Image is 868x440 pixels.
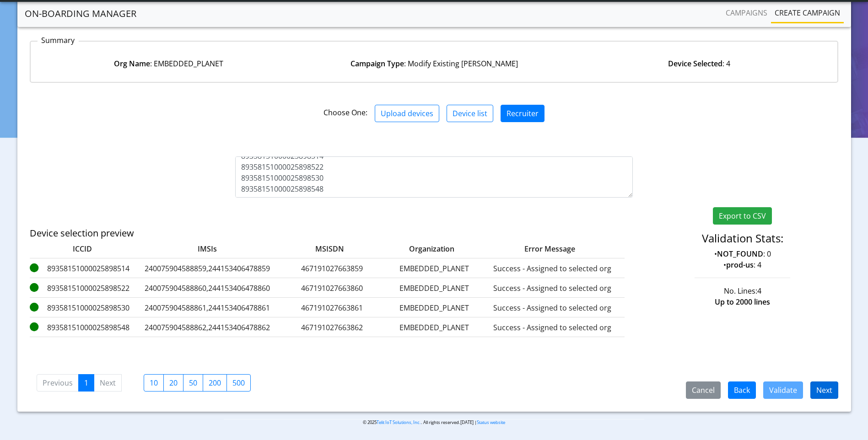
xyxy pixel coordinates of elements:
p: • : 4 [647,259,838,270]
a: 1 [78,374,94,392]
h4: Validation Stats: [647,232,838,245]
div: No. Lines: [640,285,845,296]
strong: prod-us [726,260,754,270]
label: Success - Assigned to selected org [484,322,621,333]
span: Choose One: [323,107,367,118]
label: 200 [203,374,227,392]
button: Back [728,381,756,399]
label: IMSIs [139,243,276,254]
div: Up to 2000 lines [640,296,845,307]
label: 467191027663859 [280,263,385,274]
label: EMBEDDED_PLANET [388,263,480,274]
label: Organization [370,243,462,254]
label: EMBEDDED_PLANET [388,283,480,294]
button: Device list [447,105,493,122]
strong: NOT_FOUND [717,249,763,259]
label: Success - Assigned to selected org [484,283,621,294]
label: 89358151000025898548 [30,322,135,333]
a: Create campaign [771,4,844,22]
label: 467191027663860 [280,283,385,294]
button: Recruiter [501,105,545,122]
strong: Device Selected [668,59,722,69]
label: 500 [226,374,251,392]
label: EMBEDDED_PLANET [388,302,480,313]
p: Summary [38,35,79,46]
label: 89358151000025898514 [30,263,135,274]
a: On-Boarding Manager [25,5,136,23]
label: 240075904588861,244153406478861 [139,302,276,313]
label: 50 [183,374,203,392]
label: EMBEDDED_PLANET [388,322,480,333]
div: : Modify Existing [PERSON_NAME] [302,58,567,69]
label: 240075904588862,244153406478862 [139,322,276,333]
h5: Device selection preview [30,228,569,239]
button: Cancel [686,381,721,399]
p: © 2025 . All rights reserved.[DATE] | [224,419,644,426]
label: Success - Assigned to selected org [484,302,621,313]
div: : 4 [566,58,832,69]
label: 467191027663862 [280,322,385,333]
label: 240075904588860,244153406478860 [139,283,276,294]
label: 467191027663861 [280,302,385,313]
label: Error Message [465,243,603,254]
label: 240075904588859,244153406478859 [139,263,276,274]
button: Export to CSV [713,207,772,225]
label: 89358151000025898530 [30,302,135,313]
strong: Org Name [114,59,150,69]
a: Status website [477,419,505,425]
a: Campaigns [722,4,771,22]
label: 10 [144,374,164,392]
button: Validate [763,381,803,399]
label: MSISDN [280,243,367,254]
button: Next [810,381,838,399]
button: Upload devices [375,105,439,122]
strong: Campaign Type [350,59,404,69]
a: Telit IoT Solutions, Inc. [377,419,421,425]
label: 89358151000025898522 [30,283,135,294]
label: Success - Assigned to selected org [484,263,621,274]
label: ICCID [30,243,135,254]
label: 20 [163,374,183,392]
div: : EMBEDDED_PLANET [36,58,302,69]
p: • : 0 [647,248,838,259]
span: 4 [757,286,761,296]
